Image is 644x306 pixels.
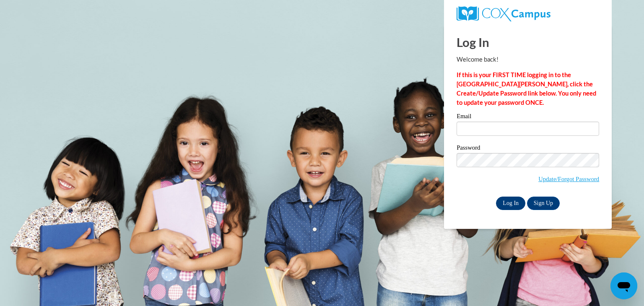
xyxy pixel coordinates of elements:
[496,197,525,210] input: Log In
[457,71,596,106] strong: If this is your FIRST TIME logging in to the [GEOGRAPHIC_DATA][PERSON_NAME], click the Create/Upd...
[457,113,599,122] label: Email
[457,6,599,21] a: COX Campus
[457,55,599,64] p: Welcome back!
[457,145,599,153] label: Password
[538,176,599,182] a: Update/Forgot Password
[457,6,551,21] img: COX Campus
[527,197,560,210] a: Sign Up
[457,34,599,51] h1: Log In
[610,272,637,299] iframe: Button to launch messaging window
